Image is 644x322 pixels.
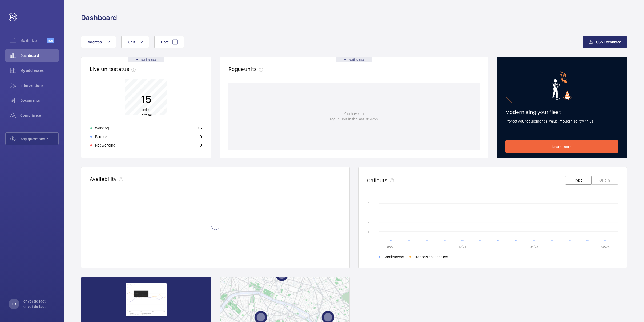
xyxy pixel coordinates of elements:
[95,125,109,131] p: Working
[128,57,164,62] div: Real time data
[368,220,369,224] text: 2
[140,107,152,118] p: in total
[90,176,117,182] h2: Availability
[228,66,265,72] h2: Rogue
[414,254,448,260] span: Trapped passengers
[459,245,466,249] text: 12/24
[20,68,59,73] span: My addresses
[88,40,102,44] span: Address
[552,71,572,100] img: marketing-card.svg
[384,254,404,260] span: Breakdowns
[20,38,47,43] span: Maximize
[20,53,59,58] span: Dashboard
[244,66,265,72] span: units
[200,134,202,139] p: 0
[95,134,107,139] p: Paused
[161,40,169,44] span: Date
[114,66,138,72] span: status
[330,111,378,122] p: You have no rogue unit in the last 30 days
[142,108,150,112] span: units
[368,230,369,234] text: 1
[90,66,138,72] h2: Live units
[154,36,184,48] button: Date
[505,119,618,124] p: Protect your equipment's value, modernise it with us!
[47,38,54,43] span: Beta
[81,13,117,23] h1: Dashboard
[596,40,621,44] span: CSV Download
[368,211,369,215] text: 3
[565,176,592,185] button: Type
[20,83,59,88] span: Interventions
[387,245,395,249] text: 08/24
[200,143,202,148] p: 0
[121,36,149,48] button: Unit
[21,136,58,142] span: Any questions ?
[367,177,388,184] h2: Callouts
[530,245,538,249] text: 04/25
[505,140,618,153] a: Learn more
[20,98,59,103] span: Documents
[368,239,369,243] text: 0
[505,109,618,115] h2: Modernising your fleet
[95,143,115,148] p: Not working
[336,57,372,62] div: Real time data
[20,113,59,118] span: Compliance
[601,245,610,249] text: 08/25
[368,202,369,205] text: 4
[12,301,16,307] p: ED
[128,40,135,44] span: Unit
[583,36,627,48] button: CSV Download
[198,125,202,131] p: 15
[23,299,55,309] p: envoi de fact envoi de fact
[368,192,369,196] text: 5
[81,36,116,48] button: Address
[140,92,152,106] p: 15
[591,176,618,185] button: Origin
